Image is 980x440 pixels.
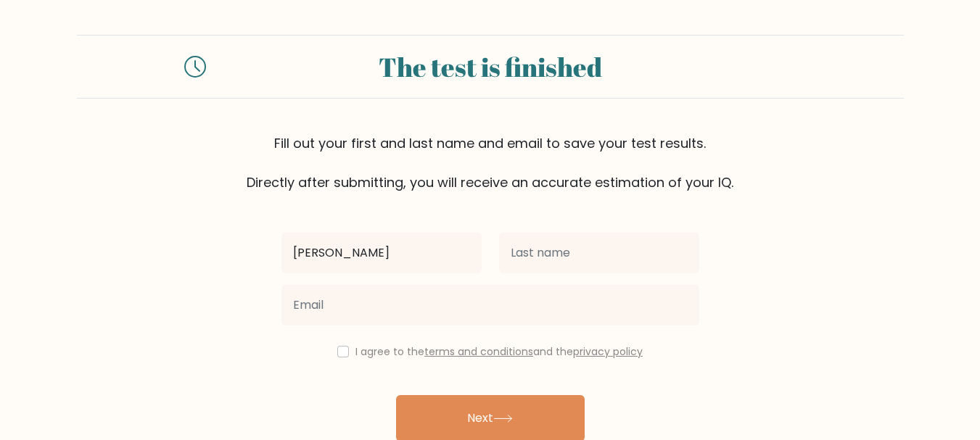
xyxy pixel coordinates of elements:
label: I agree to the and the [355,344,643,359]
div: The test is finished [223,47,757,86]
div: Fill out your first and last name and email to save your test results. Directly after submitting,... [77,133,904,192]
a: terms and conditions [424,344,533,359]
input: Last name [499,233,699,273]
a: privacy policy [573,344,643,359]
input: Email [281,285,699,325]
input: First name [281,233,482,273]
